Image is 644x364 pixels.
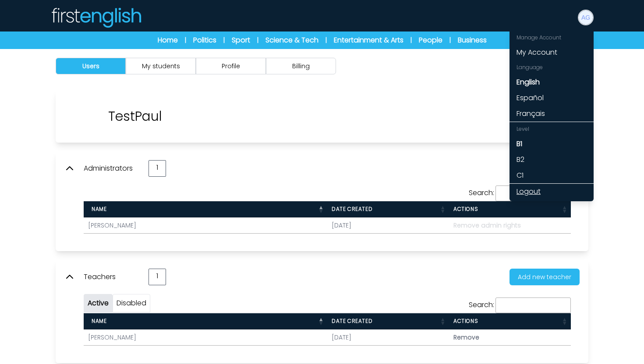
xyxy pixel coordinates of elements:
[266,58,336,74] button: Billing
[158,35,178,45] a: Home
[126,58,196,74] button: My students
[265,35,318,45] a: Science & Tech
[449,313,571,329] th: Actions : activate to sort column ascending
[510,184,594,199] a: Logout
[149,269,166,285] div: 1
[84,163,140,174] p: Administrators
[510,122,594,136] div: Level
[232,35,250,45] a: Sport
[185,36,186,45] span: |
[257,36,258,45] span: |
[510,106,594,122] a: Français
[223,36,225,45] span: |
[56,58,126,74] button: Users
[50,7,142,28] img: Logo
[510,269,580,285] button: Add new teacher
[327,201,449,217] th: Date created : activate to sort column ascending
[510,152,594,168] a: B2
[88,333,136,342] a: [PERSON_NAME]
[326,36,327,45] span: |
[510,168,594,183] a: C1
[458,35,487,45] a: Business
[84,313,327,329] th: Name : activate to sort column descending
[84,217,327,233] td: [PERSON_NAME]
[88,205,106,213] span: Name
[410,36,412,45] span: |
[449,201,571,217] th: Actions : activate to sort column ascending
[84,272,140,282] p: Teachers
[469,300,571,310] label: Search:
[88,317,106,325] span: Name
[502,163,580,173] a: Add new admin
[469,188,571,198] label: Search:
[510,31,594,45] div: Manage Account
[108,108,162,124] p: TestPaul
[419,35,442,45] a: People
[453,333,479,342] span: Remove
[510,60,594,74] div: Language
[193,35,216,45] a: Politics
[510,136,594,152] a: B1
[84,201,327,217] th: Name : activate to sort column descending
[453,221,521,230] span: Remove admin rights
[327,313,449,329] th: Date created : activate to sort column ascending
[495,297,571,313] input: Search:
[196,58,266,74] button: Profile
[579,10,593,24] img: Andrew Gream
[510,90,594,106] a: Español
[510,45,594,60] a: My Account
[149,160,166,177] div: 1
[495,185,571,201] input: Search:
[327,329,449,345] td: [DATE]
[502,272,580,282] a: Add new teacher
[334,35,403,45] a: Entertainment & Arts
[510,74,594,90] a: English
[327,217,449,233] td: [DATE]
[449,36,451,45] span: |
